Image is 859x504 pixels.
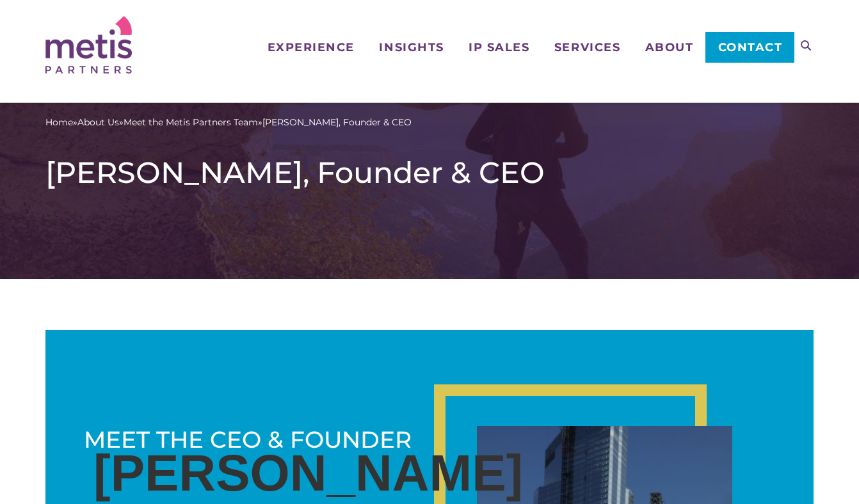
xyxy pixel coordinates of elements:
[77,116,119,129] a: About Us
[554,42,620,53] span: Services
[645,42,694,53] span: About
[268,42,355,53] span: Experience
[45,116,73,129] a: Home
[469,42,529,53] span: IP Sales
[124,116,258,129] a: Meet the Metis Partners Team
[718,42,783,53] span: Contact
[262,116,412,129] span: [PERSON_NAME], Founder & CEO
[45,16,132,74] img: Metis Partners
[84,425,412,453] span: Meet the CEO & Founder
[45,116,412,129] span: » » »
[379,42,444,53] span: Insights
[93,445,523,501] span: [PERSON_NAME]
[45,155,814,191] h1: [PERSON_NAME], Founder & CEO
[705,32,794,63] a: Contact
